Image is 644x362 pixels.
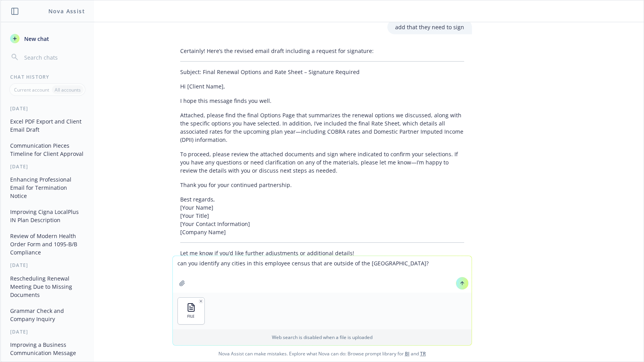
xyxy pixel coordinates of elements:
[1,328,94,335] div: [DATE]
[1,74,94,80] div: Chat History
[7,230,88,259] button: Review of Modern Health Order Form and 1095-B/B Compliance
[177,334,467,341] p: Web search is disabled when a file is uploaded
[187,314,195,319] span: FILE
[7,32,88,46] button: New chat
[7,304,88,325] button: Grammar Check and Company Inquiry
[180,47,464,55] p: Certainly! Here’s the revised email draft including a request for signature:
[395,23,464,31] p: add that they need to sign
[180,97,464,105] p: I hope this message finds you well.
[23,52,85,63] input: Search chats
[180,68,464,76] p: Subject: Final Renewal Options and Rate Sheet – Signature Required
[55,87,81,93] p: All accounts
[173,256,472,293] textarea: can you identify any cities in this employee census that are outside of the [GEOGRAPHIC_DATA]?
[180,150,464,175] p: To proceed, please review the attached documents and sign where indicated to confirm your selecti...
[7,338,88,359] button: Improving a Business Communication Message
[7,173,88,202] button: Enhancing Professional Email for Termination Notice
[178,298,204,324] button: FILE
[180,181,464,189] p: Thank you for your continued partnership.
[7,205,88,226] button: Improving Cigna LocalPlus IN Plan Description
[4,346,640,362] span: Nova Assist can make mistakes. Explore what Nova can do: Browse prompt library for and
[7,272,88,301] button: Rescheduling Renewal Meeting Due to Missing Documents
[180,111,464,144] p: Attached, please find the final Options Page that summarizes the renewal options we discussed, al...
[405,350,410,357] a: BI
[7,139,88,160] button: Communication Pieces Timeline for Client Approval
[23,35,49,43] span: New chat
[180,249,464,257] p: Let me know if you’d like further adjustments or additional details!
[14,87,49,93] p: Current account
[1,163,94,170] div: [DATE]
[1,105,94,112] div: [DATE]
[1,262,94,268] div: [DATE]
[420,350,426,357] a: TR
[48,7,85,15] h1: Nova Assist
[180,195,464,236] p: Best regards, [Your Name] [Your Title] [Your Contact Information] [Company Name]
[7,115,88,136] button: Excel PDF Export and Client Email Draft
[180,82,464,90] p: Hi [Client Name],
